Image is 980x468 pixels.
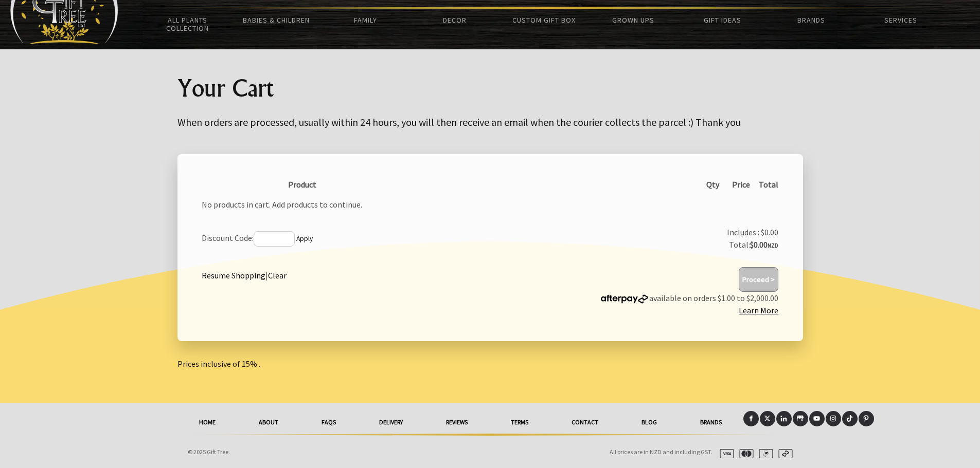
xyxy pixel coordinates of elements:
[198,194,782,214] td: No products in cart. Add products to continue.
[177,411,237,434] a: HOME
[592,226,779,238] div: Includes : $0.00
[755,449,773,458] img: paypal.svg
[678,9,767,31] a: Gift Ideas
[177,358,803,370] p: Prices inclusive of 15% .
[358,411,424,434] a: delivery
[410,9,499,31] a: Decor
[202,270,265,280] a: Resume Shopping
[202,267,287,282] div: |
[232,9,321,31] a: Babies & Children
[321,9,410,31] a: Family
[735,449,754,458] img: mastercard.svg
[774,449,793,458] img: afterpay.svg
[188,448,230,456] span: © 2025 Gift Tree.
[177,74,803,101] h1: Your Cart
[620,411,679,434] a: Blog
[776,411,792,426] a: LinkedIn
[610,448,712,456] span: All prices are in NZD and including GST.
[703,175,728,194] th: Qty
[592,238,779,252] div: Total:
[767,9,856,31] a: Brands
[500,9,589,31] a: Custom Gift Box
[739,267,778,292] button: Proceed >
[550,411,620,434] a: Contact
[826,411,841,426] a: Instagram
[859,411,874,426] a: Pinterest
[254,231,295,247] input: If you have a discount code, enter it here and press 'Apply'.
[856,9,945,31] a: Services
[842,411,858,426] a: Tiktok
[198,222,589,255] td: Discount Code:
[237,411,300,434] a: About
[177,116,741,128] big: When orders are processed, usually within 24 hours, you will then receive an email when the couri...
[679,411,743,434] a: Brands
[754,175,782,194] th: Total
[768,242,778,249] span: NZD
[284,175,703,194] th: Product
[600,292,778,316] p: available on orders $1.00 to $2,000.00
[143,9,232,39] a: All Plants Collection
[743,411,759,426] a: Facebook
[296,234,313,243] a: Apply
[739,305,778,315] a: Learn More
[809,411,825,426] a: Youtube
[268,270,287,280] a: Clear
[589,9,678,31] a: Grown Ups
[728,175,754,194] th: Price
[489,411,550,434] a: Terms
[760,411,775,426] a: X (Twitter)
[600,294,649,304] img: Afterpay
[300,411,358,434] a: FAQs
[424,411,489,434] a: reviews
[750,239,778,250] strong: $0.00
[716,449,734,458] img: visa.svg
